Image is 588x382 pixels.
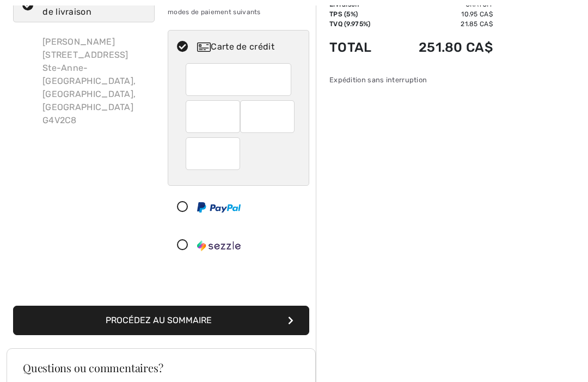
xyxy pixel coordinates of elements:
[329,19,389,29] td: TVQ (9.975%)
[197,202,241,213] img: PayPal
[34,27,155,136] div: [PERSON_NAME] [STREET_ADDRESS] Ste-Anne-[GEOGRAPHIC_DATA], [GEOGRAPHIC_DATA], [GEOGRAPHIC_DATA] G...
[194,141,233,166] iframe: Secure Credit Card Frame - CVV
[249,104,287,129] iframe: Secure Credit Card Frame - Expiration Year
[194,104,233,129] iframe: Secure Credit Card Frame - Expiration Month
[389,9,493,19] td: 10.95 CA$
[13,306,309,335] button: Procédez au sommaire
[329,9,389,19] td: TPS (5%)
[389,29,493,66] td: 251.80 CA$
[197,40,302,53] div: Carte de crédit
[194,67,284,92] iframe: Secure Credit Card Frame - Credit Card Number
[23,362,299,373] h3: Questions ou commentaires?
[329,75,493,85] div: Expédition sans interruption
[197,43,211,52] img: Carte de crédit
[329,29,389,66] td: Total
[197,240,241,251] img: Sezzle
[389,19,493,29] td: 21.85 CA$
